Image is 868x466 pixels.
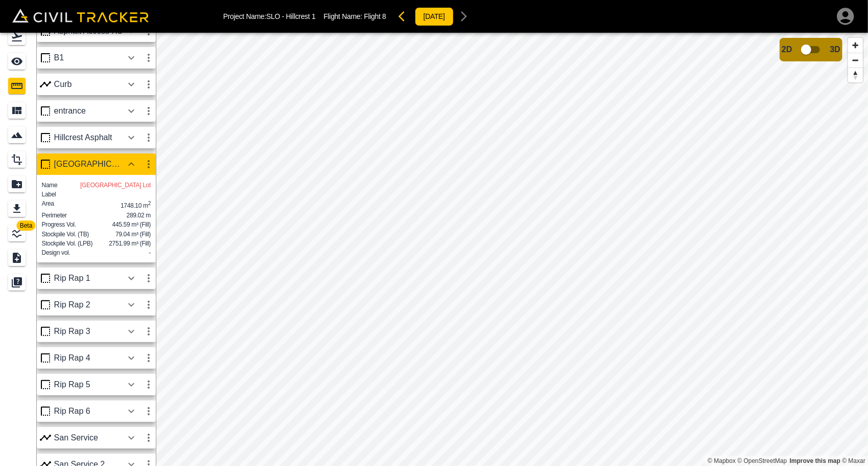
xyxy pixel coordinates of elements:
p: Flight Name: [323,12,386,20]
a: Mapbox [708,457,736,464]
button: Zoom in [848,38,863,53]
a: Map feedback [790,457,840,464]
button: Reset bearing to north [848,68,863,82]
span: 2D [782,45,792,54]
a: OpenStreetMap [738,457,787,464]
p: Project Name: SLO - Hillcrest 1 [223,12,316,20]
button: Zoom out [848,53,863,68]
span: 3D [830,45,840,54]
div: Flights [8,29,29,45]
a: Maxar [842,457,865,464]
button: [DATE] [415,7,454,26]
span: Flight 8 [364,12,386,20]
canvas: Map [156,33,868,466]
img: Civil Tracker [12,9,149,23]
